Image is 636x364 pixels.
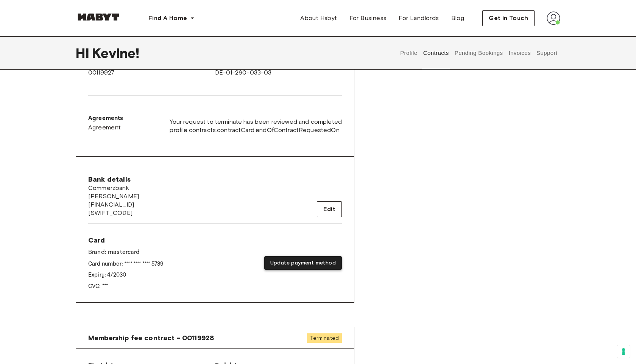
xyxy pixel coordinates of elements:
[88,114,123,123] p: Agreements
[349,14,387,23] span: For Business
[170,118,342,126] span: Your request to terminate has been reviewed and completed
[323,205,335,214] span: Edit
[317,201,342,217] button: Edit
[508,36,532,70] button: Invoices
[397,36,560,70] div: user profile tabs
[535,36,558,70] button: Support
[454,36,504,70] button: Pending Bookings
[88,271,164,279] p: Expiry: 4 / 2030
[76,13,121,21] img: Habyt
[399,36,419,70] button: Profile
[88,201,139,209] span: [FINANCIAL_ID]
[88,248,164,257] p: Brand: mastercard
[264,256,342,270] button: Update payment method
[451,14,465,23] span: Blog
[294,11,343,26] a: About Habyt
[88,333,214,342] span: Membership fee contract - 00119928
[482,10,535,26] button: Get in Touch
[92,45,139,61] span: Kevine !
[88,123,121,132] span: Agreement
[422,36,450,70] button: Contracts
[76,45,92,61] span: Hi
[547,11,560,25] img: avatar
[617,345,630,358] button: Your consent preferences for tracking technologies
[489,14,528,23] span: Get in Touch
[393,11,445,26] a: For Landlords
[88,175,139,184] span: Bank details
[142,11,201,26] button: Find A Home
[170,126,342,134] span: profile.contracts.contractCard.endOfContractRequestedOn
[445,11,471,26] a: Blog
[343,11,393,26] a: For Business
[88,123,123,132] a: Agreement
[300,14,337,23] span: About Habyt
[88,184,139,192] span: Commerzbank
[88,192,139,201] span: [PERSON_NAME]
[88,236,164,245] span: Card
[307,333,342,343] span: Terminated
[88,209,139,217] span: [SWIFT_CODE]
[148,14,187,23] span: Find A Home
[399,14,439,23] span: For Landlords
